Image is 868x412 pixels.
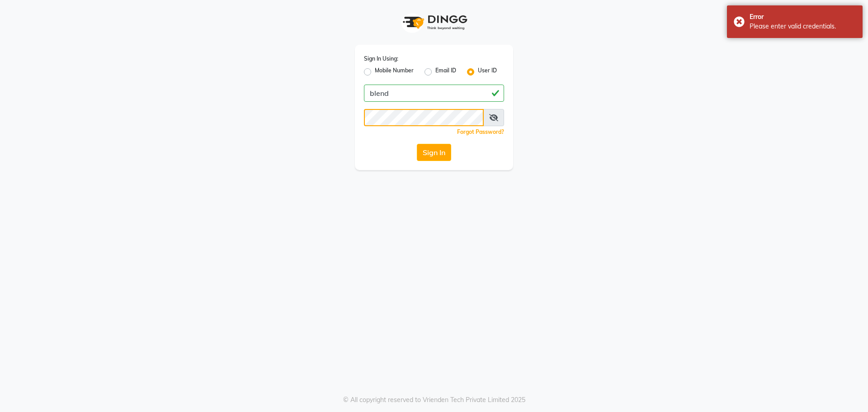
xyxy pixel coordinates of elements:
div: Please enter valid credentials. [750,22,856,31]
input: Username [364,85,504,102]
label: Sign In Using: [364,55,398,63]
a: Forgot Password? [457,128,504,135]
input: Username [364,109,484,126]
label: Email ID [435,66,456,77]
div: Error [750,12,856,22]
button: Sign In [417,144,451,161]
label: User ID [478,66,497,77]
label: Mobile Number [375,66,414,77]
img: logo1.svg [398,9,470,36]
